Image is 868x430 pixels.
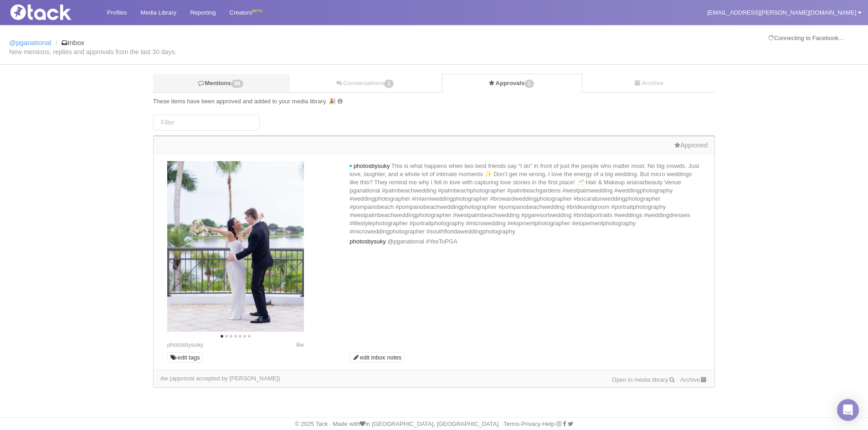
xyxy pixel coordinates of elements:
[768,34,859,42] div: Connecting to Facebook...
[296,341,304,348] span: 8w
[7,5,98,20] img: Tack
[167,341,204,348] a: photosbysuky
[153,74,290,93] a: Mentions99
[349,162,699,235] span: This is what happens when two best friends say “I do” in front of just the people who matter most...
[160,375,168,382] span: 4w
[354,162,390,169] span: photosbysuky
[221,335,223,338] li: Page dot 1
[582,74,715,93] a: Archive
[524,80,534,88] span: 1
[349,165,352,167] i: new
[9,39,51,46] a: @pganational
[160,375,169,382] time: Latest comment: 2025-08-29 14:30 UTC
[296,341,304,349] time: Posted: 2025-08-01 14:25 UTC
[837,399,859,421] div: Open Intercom Messenger
[252,6,262,16] div: BETA
[680,376,708,383] a: Archive
[167,161,304,332] img: Image may contain: plant, potted plant, adult, bridegroom, male, man, person, wedding, clothing, ...
[349,352,404,363] a: edit inbox notes
[387,238,457,245] span: @pganational #YesToPGA
[9,49,859,55] small: New mentions, replies and approvals from the last 30 days.
[612,376,676,383] a: Open in media library
[349,238,386,245] span: photosbysuky
[768,42,859,55] iframe: fb:login_button Facebook Social Plugin
[290,74,442,93] a: Conversations1
[503,420,519,427] a: Terms
[53,39,84,47] li: Inbox
[239,335,241,338] li: Page dot 5
[248,335,251,338] li: Page dot 7
[442,74,583,93] a: Approvals1
[2,420,866,428] div: © 2025 Tack · Made with in [GEOGRAPHIC_DATA], [GEOGRAPHIC_DATA]. · · · ·
[153,115,260,131] input: Filter
[167,352,203,363] a: edit tags
[169,375,280,382] div: (approval accepted by [PERSON_NAME])
[225,335,228,338] li: Page dot 2
[153,97,715,106] div: These items have been approved and added to your media library. 🎉
[230,335,232,338] li: Page dot 3
[160,141,708,149] div: Approved
[231,80,243,88] span: 99
[542,420,555,427] a: Help
[243,335,246,338] li: Page dot 6
[384,80,394,88] span: 1
[234,335,237,338] li: Page dot 4
[521,420,541,427] a: Privacy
